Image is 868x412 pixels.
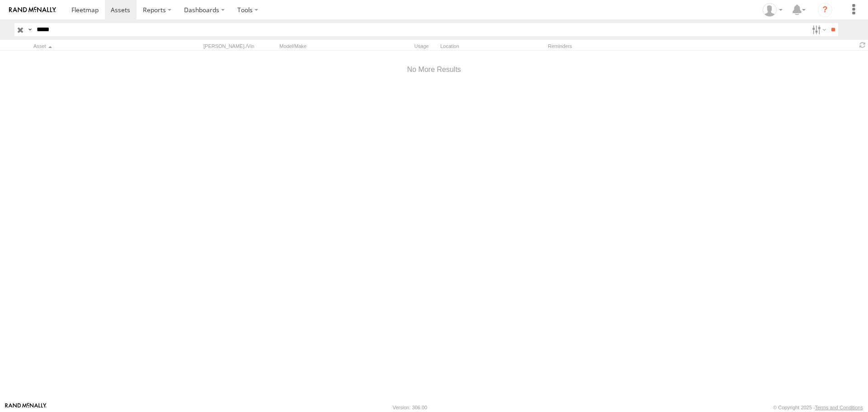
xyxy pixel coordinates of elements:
img: rand-logo.svg [9,7,56,13]
label: Search Filter Options [808,23,828,36]
a: Terms and Conditions [815,405,863,410]
div: © Copyright 2025 - [773,405,863,410]
div: Usage [364,43,437,49]
span: Refresh [857,41,868,49]
div: Version: 306.00 [393,405,427,410]
div: Reminders [548,43,693,49]
div: [PERSON_NAME]./Vin [203,43,276,49]
div: Hayley Petersen [759,3,786,17]
div: Location [440,43,544,49]
a: Visit our Website [5,403,47,412]
label: Search Query [26,23,33,36]
div: Model/Make [279,43,361,49]
i: ? [818,3,832,17]
div: Click to Sort [33,43,160,49]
